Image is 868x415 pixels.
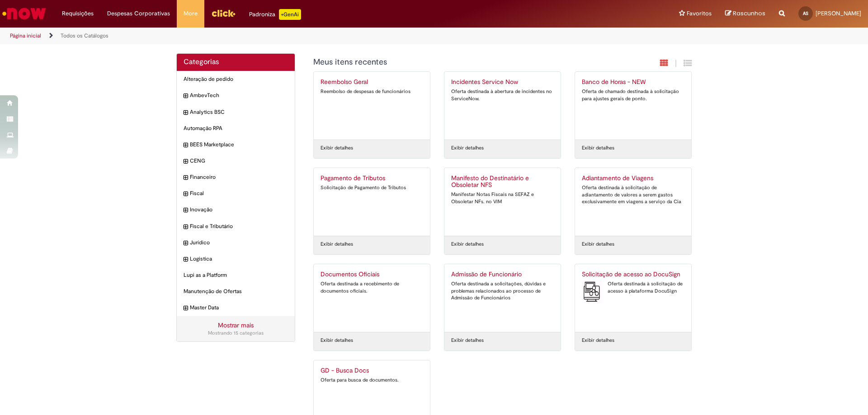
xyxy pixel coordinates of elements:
[184,255,188,264] i: expandir categoria Logistica
[61,32,108,39] a: Todos os Catálogos
[582,241,614,248] a: Exibir detalhes
[249,9,301,20] div: Padroniza
[184,173,188,182] i: expandir categoria Financeiro
[675,58,677,69] span: |
[321,367,423,374] h2: GD - Busca Docs
[582,280,603,303] img: Solicitação de acesso ao DocuSign
[575,72,691,140] a: Banco de Horas - NEW Oferta de chamado destinada à solicitação para ajustes gerais de ponto.
[184,92,188,101] i: expandir categoria AmbevTech
[451,79,554,86] h2: Incidentes Service Now
[321,88,423,95] div: Reembolso de despesas de funcionários
[184,75,288,83] span: Alteração de pedido
[684,59,692,67] i: Exibição de grade
[177,104,295,121] div: expandir categoria Analytics BSC Analytics BSC
[451,280,554,302] div: Oferta destinada a solicitações, dúvidas e problemas relacionados ao processo de Admissão de Func...
[177,201,295,218] div: expandir categoria Inovação Inovação
[321,241,353,248] a: Exibir detalhes
[190,173,288,181] span: Financeiro
[62,9,94,18] span: Requisições
[321,377,423,384] div: Oferta para busca de documentos.
[177,71,295,88] div: Alteração de pedido
[184,125,288,132] span: Automação RPA
[314,168,430,236] a: Pagamento de Tributos Solicitação de Pagamento de Tributos
[582,271,684,278] h2: Solicitação de acesso ao DocuSign
[190,206,288,214] span: Inovação
[582,79,684,86] h2: Banco de Horas - NEW
[451,175,554,189] h2: Manifesto do Destinatário e Obsoletar NFS
[582,145,614,152] a: Exibir detalhes
[733,9,765,18] span: Rascunhos
[725,9,765,18] a: Rascunhos
[177,169,295,186] div: expandir categoria Financeiro Financeiro
[190,239,288,247] span: Jurídico
[184,288,288,295] span: Manutenção de Ofertas
[321,145,353,152] a: Exibir detalhes
[444,168,561,236] a: Manifesto do Destinatário e Obsoletar NFS Manifestar Notas Fiscais na SEFAZ e Obsoletar NFs. no VIM
[190,190,288,197] span: Fiscal
[321,184,423,191] div: Solicitação de Pagamento de Tributos
[321,271,423,278] h2: Documentos Oficiais
[1,5,47,23] img: ServiceNow
[184,330,288,337] div: Mostrando 15 categorias
[184,239,188,248] i: expandir categoria Jurídico
[451,271,554,278] h2: Admissão de Funcionário
[321,337,353,344] a: Exibir detalhes
[190,108,288,116] span: Analytics BSC
[279,9,301,20] p: +GenAi
[177,267,295,284] div: Lupi as a Platform
[313,58,594,67] h1: {"description":"","title":"Meus itens recentes"} Categoria
[190,157,288,165] span: CENG
[321,280,423,294] div: Oferta destinada a recebimento de documentos oficiais.
[177,299,295,316] div: expandir categoria Master Data Master Data
[444,72,561,140] a: Incidentes Service Now Oferta destinada à abertura de incidentes no ServiceNow.
[314,264,430,332] a: Documentos Oficiais Oferta destinada a recebimento de documentos oficiais.
[184,9,198,18] span: More
[451,88,554,102] div: Oferta destinada à abertura de incidentes no ServiceNow.
[582,184,684,205] div: Oferta destinada à solicitação de adiantamento de valores a serem gastos exclusivamente em viagen...
[190,255,288,263] span: Logistica
[184,206,188,215] i: expandir categoria Inovação
[184,304,188,313] i: expandir categoria Master Data
[10,32,41,39] a: Página inicial
[7,28,572,44] ul: Trilhas de página
[177,120,295,137] div: Automação RPA
[575,168,691,236] a: Adiantamento de Viagens Oferta destinada à solicitação de adiantamento de valores a serem gastos ...
[177,136,295,153] div: expandir categoria BEES Marketplace BEES Marketplace
[218,321,254,329] a: Mostrar mais
[184,108,188,117] i: expandir categoria Analytics BSC
[575,264,691,332] a: Solicitação de acesso ao DocuSign Solicitação de acesso ao DocuSign Oferta destinada à solicitaçã...
[444,264,561,332] a: Admissão de Funcionário Oferta destinada a solicitações, dúvidas e problemas relacionados ao proc...
[177,218,295,235] div: expandir categoria Fiscal e Tributário Fiscal e Tributário
[190,304,288,312] span: Master Data
[321,79,423,86] h2: Reembolso Geral
[184,157,188,166] i: expandir categoria CENG
[803,10,808,16] span: AS
[177,153,295,169] div: expandir categoria CENG CENG
[582,175,684,182] h2: Adiantamento de Viagens
[687,9,712,18] span: Favoritos
[451,191,554,205] div: Manifestar Notas Fiscais na SEFAZ e Obsoletar NFs. no VIM
[177,185,295,202] div: expandir categoria Fiscal Fiscal
[816,9,861,17] span: [PERSON_NAME]
[107,9,170,18] span: Despesas Corporativas
[582,337,614,344] a: Exibir detalhes
[177,283,295,300] div: Manutenção de Ofertas
[184,58,288,66] h2: Categorias
[184,223,188,232] i: expandir categoria Fiscal e Tributário
[321,175,423,182] h2: Pagamento de Tributos
[190,223,288,230] span: Fiscal e Tributário
[190,141,288,149] span: BEES Marketplace
[177,251,295,267] div: expandir categoria Logistica Logistica
[184,190,188,199] i: expandir categoria Fiscal
[190,92,288,99] span: AmbevTech
[177,71,295,316] ul: Categorias
[177,234,295,251] div: expandir categoria Jurídico Jurídico
[582,88,684,102] div: Oferta de chamado destinada à solicitação para ajustes gerais de ponto.
[451,145,484,152] a: Exibir detalhes
[177,87,295,104] div: expandir categoria AmbevTech AmbevTech
[314,72,430,140] a: Reembolso Geral Reembolso de despesas de funcionários
[582,280,684,294] div: Oferta destinada à solicitação de acesso à plataforma DocuSign
[451,241,484,248] a: Exibir detalhes
[660,59,668,67] i: Exibição em cartão
[184,141,188,150] i: expandir categoria BEES Marketplace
